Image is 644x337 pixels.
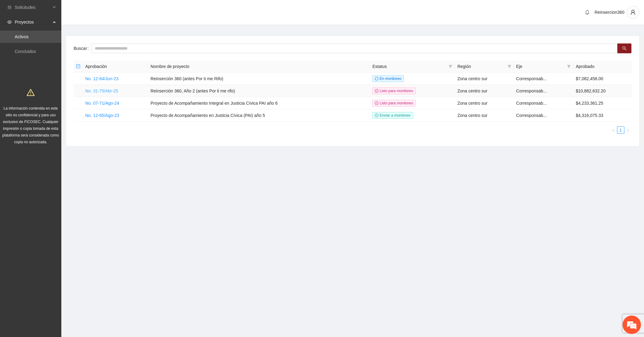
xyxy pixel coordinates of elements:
td: Proyecto de Acompañamiento en Justicia Cívica (PAI) año 5 [148,109,370,122]
span: Corresponsab... [516,113,547,118]
span: warning [27,88,35,96]
td: Reinserción 360 (antes Por ti me Rifo) [148,73,370,85]
span: Listo para monitoreo [372,88,416,94]
td: Zona centro sur [455,109,514,122]
span: search [622,46,627,51]
button: search [617,43,631,53]
button: user [627,6,639,18]
label: Buscar [74,43,91,53]
span: eye [7,20,12,24]
a: Concluidos [15,49,36,54]
span: Estatus [372,63,446,70]
span: bell [583,10,592,15]
span: filter [508,65,511,68]
td: Zona centro sur [455,85,514,97]
th: Nombre de proyecto [148,61,370,73]
span: La información contenida en este sitio es confidencial y para uso exclusivo de FICOSEC. Cualquier... [2,106,59,144]
span: filter [449,65,452,68]
button: right [624,126,632,134]
span: Corresponsab... [516,88,547,93]
a: No. 07-71/Ago-24 [85,101,119,106]
span: En monitoreo [372,75,404,82]
span: filter [506,62,512,71]
span: filter [566,62,572,71]
span: sync [375,77,378,81]
li: Next Page [624,126,632,134]
span: user [627,9,639,15]
span: Eje [516,63,565,70]
a: No. 31-75/Abr-25 [85,88,118,93]
span: clock-circle [375,114,378,117]
button: bell [582,7,592,17]
button: left [610,126,617,134]
td: $4,233,361.25 [573,97,632,109]
td: $7,082,458.00 [573,73,632,85]
span: Corresponsab... [516,76,547,81]
span: check-circle [375,101,378,105]
td: $4,316,075.33 [573,109,632,122]
span: inbox [7,5,12,9]
th: Aprobado [573,61,632,73]
a: No. 12-64/Jun-23 [85,76,118,81]
li: 1 [617,126,624,134]
td: Zona centro sur [455,73,514,85]
td: Zona centro sur [455,97,514,109]
a: 1 [617,127,624,133]
td: Proyecto de Acompañamiento Integral en Justicia Cívica PAI año 6 [148,97,370,109]
span: filter [567,65,571,68]
span: Región [457,63,505,70]
td: Reinserción 360, Año 2 (antes Por ti me rifo) [148,85,370,97]
a: No. 12-65/Ago-23 [85,113,119,118]
span: Enviar a monitoreo [372,112,413,119]
span: Reinsercion360 [595,10,624,15]
span: Solicitudes [15,1,51,13]
a: Activos [15,34,29,39]
span: filter [447,62,454,71]
span: Listo para monitoreo [372,100,416,107]
span: Corresponsab... [516,101,547,106]
li: Previous Page [610,126,617,134]
span: Proyectos [15,16,51,28]
span: left [611,129,615,132]
span: minus-square [76,64,80,69]
span: right [626,129,630,132]
th: Aprobación [83,61,148,73]
td: $10,882,632.20 [573,85,632,97]
span: check-circle [375,89,378,93]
